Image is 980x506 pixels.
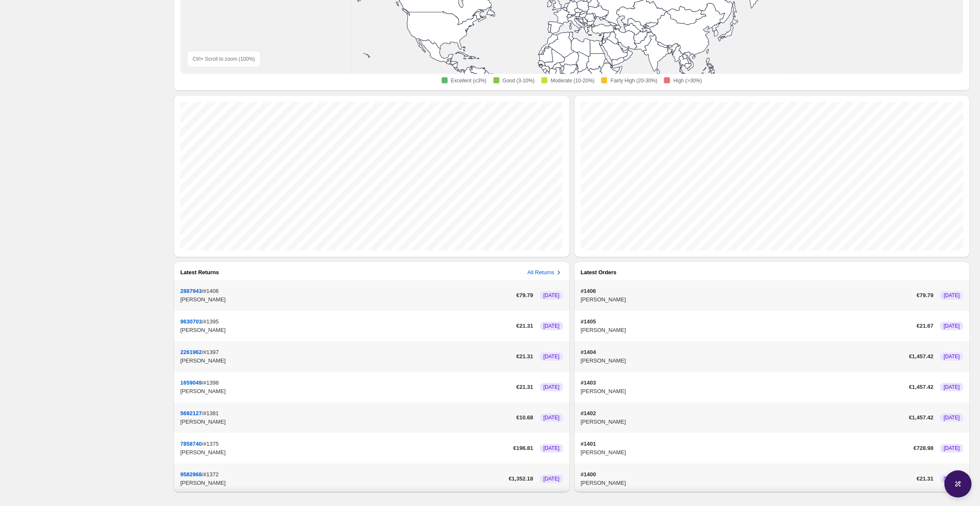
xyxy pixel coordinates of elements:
[916,322,933,330] span: €21.67
[581,326,913,335] p: [PERSON_NAME]
[543,292,560,299] span: [DATE]
[551,77,594,84] span: Moderate (10-20%)
[180,268,219,277] h3: Latest Returns
[581,448,910,457] p: [PERSON_NAME]
[581,357,906,365] p: [PERSON_NAME]
[581,409,906,418] p: #1402
[581,268,617,277] h3: Latest Orders
[916,475,933,483] span: €21.31
[180,379,513,396] div: /
[180,410,202,416] button: 5692127
[203,318,218,325] span: #1395
[581,479,913,487] p: [PERSON_NAME]
[516,383,533,391] span: €21.31
[180,288,202,294] button: 2887943
[203,379,218,386] span: #1398
[581,287,913,295] p: #1406
[610,77,657,84] span: Fairly High (20-30%)
[543,384,560,391] span: [DATE]
[944,323,960,329] span: [DATE]
[187,51,260,67] div: Ctrl + Scroll to zoom ( 100 %)
[203,441,218,447] span: #1375
[509,475,533,483] span: €1,352.18
[916,291,933,300] span: €79.79
[451,77,487,84] span: Excellent (≤3%)
[180,318,202,325] button: 9630703
[944,292,960,299] span: [DATE]
[527,268,554,277] h3: All Returns
[944,384,960,391] span: [DATE]
[180,379,202,386] button: 1659049
[581,418,906,426] p: [PERSON_NAME]
[180,387,513,396] p: [PERSON_NAME]
[581,470,913,479] p: #1400
[909,383,933,391] span: €1,457.42
[180,440,510,457] div: /
[543,414,560,421] span: [DATE]
[180,448,510,457] p: [PERSON_NAME]
[909,352,933,361] span: €1,457.42
[516,291,533,300] span: €79.79
[203,410,218,416] span: #1381
[180,409,513,426] div: /
[203,288,218,294] span: #1406
[581,348,906,357] p: #1404
[203,349,218,355] span: #1397
[180,349,202,355] button: 2261962
[180,471,202,478] button: 9582968
[581,440,910,448] p: #1401
[516,413,533,422] span: €10.68
[513,444,533,453] span: €196.81
[543,445,560,452] span: [DATE]
[180,479,505,487] p: [PERSON_NAME]
[543,475,560,482] span: [DATE]
[543,323,560,329] span: [DATE]
[516,352,533,361] span: €21.31
[180,318,513,335] div: /
[180,295,513,304] p: [PERSON_NAME]
[203,471,218,478] span: #1372
[180,287,513,304] div: /
[180,418,513,426] p: [PERSON_NAME]
[180,348,513,365] div: /
[581,379,906,387] p: #1403
[913,444,933,453] span: €728.98
[180,470,505,487] div: /
[581,387,906,396] p: [PERSON_NAME]
[909,413,933,422] span: €1,457.42
[543,353,560,360] span: [DATE]
[516,322,533,330] span: €21.31
[180,357,513,365] p: [PERSON_NAME]
[673,77,702,84] span: High (>30%)
[503,77,535,84] span: Good (3-10%)
[581,318,913,326] p: #1405
[180,326,513,335] p: [PERSON_NAME]
[944,353,960,360] span: [DATE]
[944,445,960,452] span: [DATE]
[944,414,960,421] span: [DATE]
[180,441,202,447] button: 7858740
[527,268,563,277] button: All Returns
[944,475,960,482] span: [DATE]
[581,295,913,304] p: [PERSON_NAME]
